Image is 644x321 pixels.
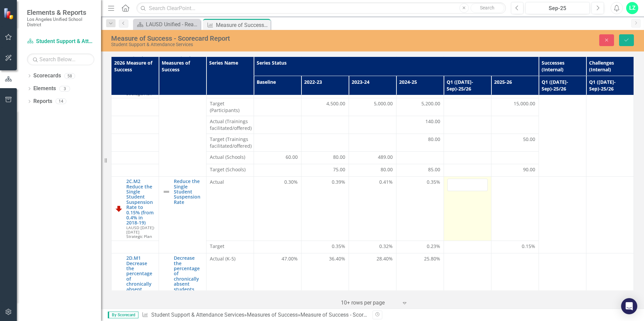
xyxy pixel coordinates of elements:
span: Actual (Trainings facilitated/offered) [210,118,250,132]
div: LAUSD Unified - Ready for the World [146,20,199,29]
span: 50.00 [523,136,535,143]
span: 80.00 [428,136,440,143]
div: Measure of Success - Scorecard Report [111,35,404,42]
div: 14 [56,99,66,104]
span: 489.00 [378,154,393,160]
input: Search ClearPoint... [136,2,506,14]
span: Actual (Schools) [210,154,250,160]
div: Student Support & Attendance Services [111,42,404,47]
span: 0.41% [379,179,393,185]
span: 0.15% [522,243,535,250]
button: Search [471,3,504,13]
span: Target [210,243,250,250]
button: LZ [626,2,638,14]
span: 28.40% [377,255,393,262]
span: 80.00 [333,154,345,160]
span: 36.40% [329,255,345,262]
button: Sep-25 [525,2,590,14]
span: 85.00 [428,166,440,173]
div: Measure of Success - Scorecard Report [216,21,269,29]
input: Search Below... [27,53,94,65]
span: 0.35% [427,179,440,185]
span: 0.32% [379,243,393,250]
div: 3 [59,86,70,92]
a: LAUSD Unified - Ready for the World [135,20,199,29]
div: » » [142,311,367,319]
div: Measure of Success - Scorecard Report [300,312,393,318]
span: 60.00 [286,154,298,160]
a: Reports [33,98,52,105]
span: 0.30% [284,179,298,185]
a: Reduce the Single Student Suspension Rate [174,179,203,205]
a: Elements [33,85,56,93]
span: Target (Schools) [210,166,250,173]
div: Sep-25 [528,4,587,12]
span: Elements & Reports [27,8,94,16]
span: 4,500.00 [326,100,345,107]
span: 5,200.00 [421,100,440,107]
span: By Scorecard [108,312,138,318]
span: 90.00 [523,166,535,173]
a: Student Support & Attendance Services [151,312,244,318]
span: Target (Participants) [210,100,250,114]
span: 75.00 [333,166,345,173]
div: Open Intercom Messenger [621,298,637,314]
span: 47.00% [282,255,298,262]
div: 58 [64,73,75,79]
span: 0.39% [332,179,345,185]
span: 25.80% [424,255,440,262]
span: 5,000.00 [374,100,393,107]
a: 2C.M2 Reduce the Single Student Suspension Rate to 0.15% (from 0.4% in 2018-19) [126,179,155,225]
span: 15,000.00 [514,100,535,107]
span: 80.00 [381,166,393,173]
img: Off Track [115,205,123,213]
img: ClearPoint Strategy [3,7,15,19]
span: 140.00 [425,118,440,125]
a: Measures of Success [247,312,298,318]
span: Actual [210,179,250,185]
a: Scorecards [33,72,61,80]
img: Not Defined [162,188,170,196]
span: 0.23% [427,243,440,250]
span: LAUSD [DATE]-[DATE] Strategic Plan [126,225,155,239]
span: Search [480,5,494,10]
span: Actual (K-5) [210,255,250,262]
span: Target (Trainings facilitated/offered) [210,136,250,149]
a: Student Support & Attendance Services [27,38,94,45]
span: 0.35% [332,243,345,250]
small: Los Angeles Unified School District [27,16,94,28]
